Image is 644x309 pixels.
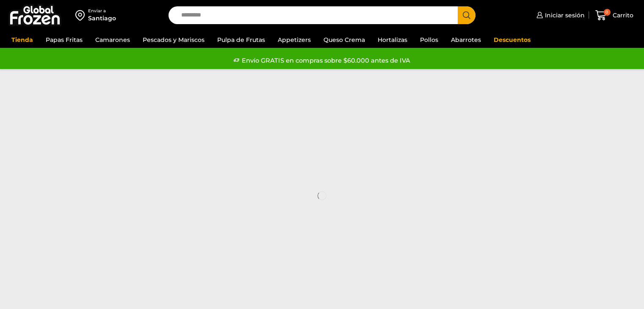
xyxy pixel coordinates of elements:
[319,32,369,48] a: Queso Crema
[88,8,116,14] div: Enviar a
[604,9,611,16] span: 0
[373,32,412,48] a: Hortalizas
[75,8,88,22] img: address-field-icon.svg
[138,32,209,48] a: Pescados y Mariscos
[88,14,116,22] div: Santiago
[611,11,633,19] span: Carrito
[416,32,442,48] a: Pollos
[534,7,585,24] a: Iniciar sesión
[91,32,134,48] a: Camarones
[41,32,87,48] a: Papas Fritas
[213,32,269,48] a: Pulpa de Frutas
[593,6,636,25] a: 0 Carrito
[489,32,535,48] a: Descuentos
[447,32,485,48] a: Abarrotes
[458,6,475,24] button: Search button
[543,11,585,19] span: Iniciar sesión
[274,32,315,48] a: Appetizers
[7,32,37,48] a: Tienda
